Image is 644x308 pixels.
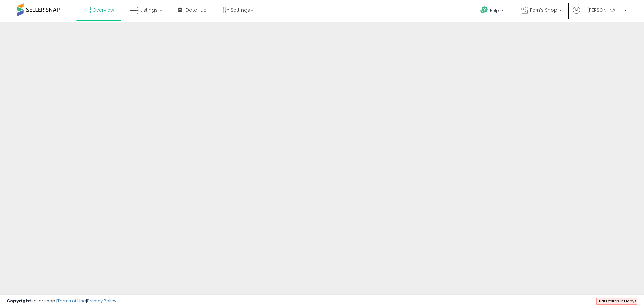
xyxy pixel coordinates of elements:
[57,298,86,304] a: Terms of Use
[185,7,207,13] span: DataHub
[7,298,116,304] div: seller snap | |
[87,298,116,304] a: Privacy Policy
[140,7,158,13] span: Listings
[573,7,627,22] a: Hi [PERSON_NAME]
[624,298,627,304] b: 11
[490,8,499,13] span: Help
[475,1,511,22] a: Help
[480,6,488,14] i: Get Help
[597,298,637,304] span: Trial Expires in days
[530,7,557,13] span: Fern's Shop
[92,7,114,13] span: Overview
[582,7,622,13] span: Hi [PERSON_NAME]
[7,298,31,304] strong: Copyright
